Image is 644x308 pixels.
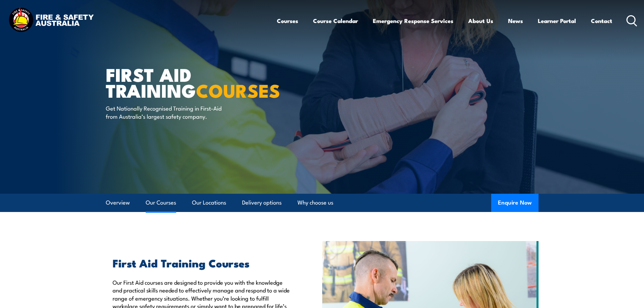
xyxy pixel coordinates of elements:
[491,194,539,212] button: Enquire Now
[313,12,358,30] a: Course Calendar
[106,194,130,212] a: Overview
[373,12,453,30] a: Emergency Response Services
[591,12,612,30] a: Contact
[146,194,176,212] a: Our Courses
[508,12,523,30] a: News
[277,12,298,30] a: Courses
[192,194,226,212] a: Our Locations
[468,12,493,30] a: About Us
[538,12,576,30] a: Learner Portal
[242,194,282,212] a: Delivery options
[113,258,291,267] h2: First Aid Training Courses
[196,76,280,104] strong: COURSES
[106,104,229,120] p: Get Nationally Recognised Training in First-Aid from Australia’s largest safety company.
[297,194,333,212] a: Why choose us
[106,66,273,98] h1: First Aid Training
